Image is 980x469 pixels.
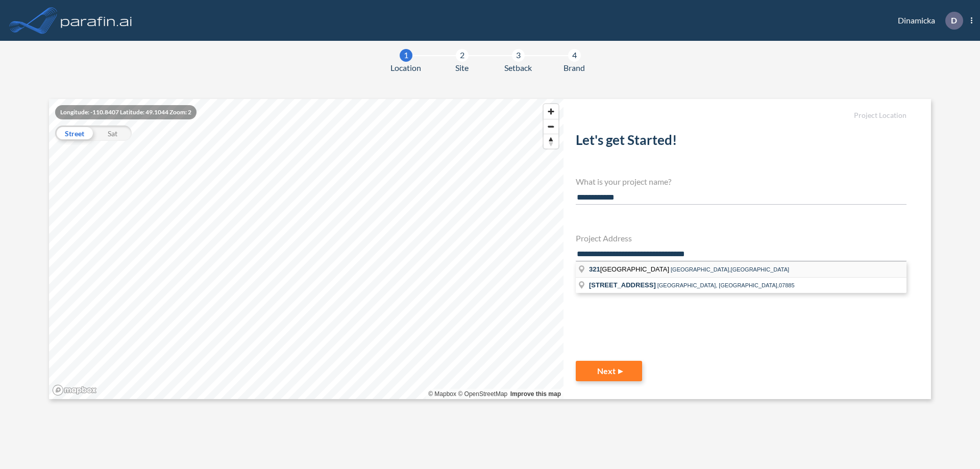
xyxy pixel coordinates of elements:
div: 2 [456,49,469,62]
div: 4 [568,49,581,62]
span: Location [390,62,421,74]
div: Longitude: -110.8407 Latitude: 49.1044 Zoom: 2 [55,105,197,119]
div: Dinamicka [883,12,972,30]
a: OpenStreetMap [458,390,507,398]
a: Mapbox [428,390,456,398]
span: Site [455,62,469,74]
span: 321 [589,265,600,273]
button: Zoom in [544,104,558,119]
a: Mapbox homepage [52,384,97,396]
div: 1 [400,49,412,62]
canvas: Map [49,99,563,399]
p: D [951,16,957,25]
span: [GEOGRAPHIC_DATA] [589,265,671,273]
span: [GEOGRAPHIC_DATA], [GEOGRAPHIC_DATA],07885 [657,282,795,288]
span: Brand [563,62,585,74]
h2: Let's get Started! [576,132,906,152]
button: Zoom out [544,119,558,134]
h5: Project Location [576,111,906,120]
span: Setback [504,62,532,74]
div: 3 [512,49,525,62]
span: [STREET_ADDRESS] [589,281,656,289]
button: Next [576,361,642,381]
h4: Project Address [576,233,906,243]
div: Sat [93,126,132,141]
img: logo [59,10,134,31]
span: Zoom out [544,119,558,134]
button: Reset bearing to north [544,134,558,149]
div: Street [55,126,93,141]
a: Improve this map [510,390,561,398]
h4: What is your project name? [576,177,906,186]
span: [GEOGRAPHIC_DATA],[GEOGRAPHIC_DATA] [671,266,789,273]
